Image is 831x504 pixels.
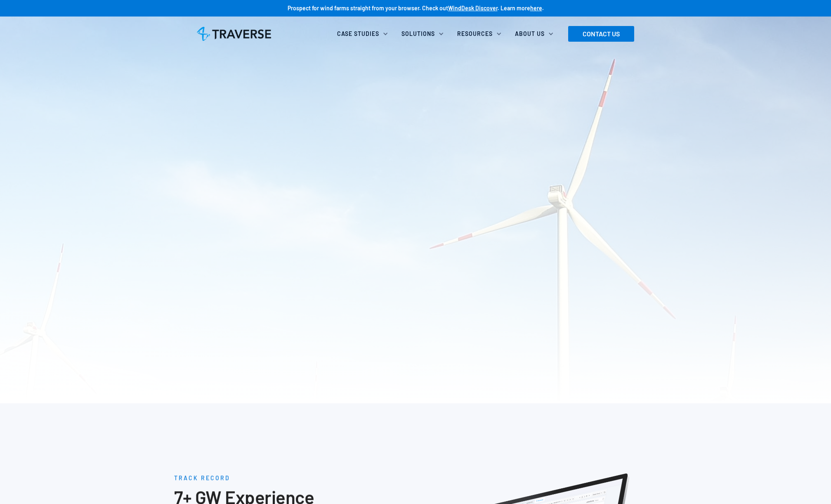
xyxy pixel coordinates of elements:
strong: . [542,5,544,12]
div: Case Studies [332,25,397,43]
div: Resources [457,30,493,38]
div: Case Studies [337,30,379,38]
div: Solutions [397,25,452,43]
p: TRACK RECORD [174,474,362,482]
div: About Us [515,30,545,38]
a: here [530,5,542,12]
div: Solutions [401,30,435,38]
div: About Us [510,25,562,43]
a: WindDesk Discover [448,5,498,12]
strong: Prospect for wind farms straight from your browser. Check out [288,5,448,12]
div: Resources [452,25,510,43]
a: CONTACT US [568,26,634,42]
strong: . Learn more [498,5,530,12]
